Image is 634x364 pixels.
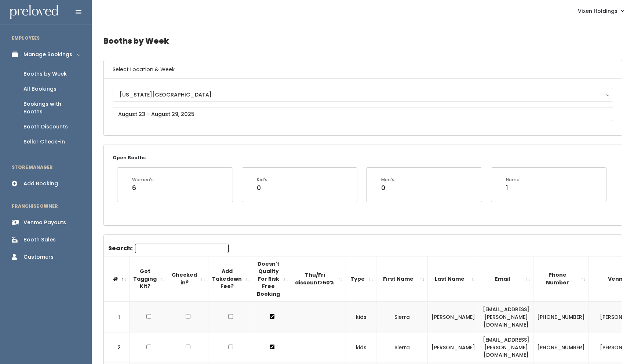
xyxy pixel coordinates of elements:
div: Seller Check-in [23,138,65,146]
div: Kid's [257,176,267,183]
td: 1 [104,302,130,332]
td: [PERSON_NAME] [428,302,479,332]
div: Bookings with Booths [23,100,80,116]
small: Open Booths [113,154,146,161]
div: 0 [381,183,394,193]
a: Vixen Holdings [571,3,631,19]
div: Booth Discounts [23,123,68,131]
th: Thu/Fri discount&gt;50%: activate to sort column ascending [291,256,346,302]
div: 6 [132,183,154,193]
td: [PHONE_NUMBER] [533,332,589,363]
td: Sierra [376,332,428,363]
div: Customers [23,253,54,261]
td: Sierra [376,302,428,332]
th: #: activate to sort column descending [104,256,130,302]
td: kids [346,302,376,332]
h6: Select Location & Week [104,60,622,79]
td: [EMAIL_ADDRESS][PERSON_NAME][DOMAIN_NAME] [479,332,533,363]
div: [US_STATE][GEOGRAPHIC_DATA] [120,91,606,99]
div: Booth Sales [23,236,56,244]
div: Home [506,176,520,183]
div: Venmo Payouts [23,219,66,226]
div: Booths by Week [23,70,67,78]
th: Got Tagging Kit?: activate to sort column ascending [130,256,168,302]
th: Type: activate to sort column ascending [346,256,376,302]
th: Doesn't Quality For Risk Free Booking : activate to sort column ascending [253,256,291,302]
label: Search: [108,244,229,253]
div: 0 [257,183,267,193]
div: Manage Bookings [23,51,72,58]
div: Add Booking [23,180,58,188]
span: Vixen Holdings [578,7,617,15]
div: Women's [132,176,154,183]
th: First Name: activate to sort column ascending [376,256,428,302]
div: All Bookings [23,85,57,93]
div: 1 [506,183,520,193]
td: [PERSON_NAME] [428,332,479,363]
th: Last Name: activate to sort column ascending [428,256,479,302]
div: Men's [381,176,394,183]
th: Email: activate to sort column ascending [479,256,533,302]
input: August 23 - August 29, 2025 [113,107,613,121]
input: Search: [135,244,229,253]
th: Phone Number: activate to sort column ascending [533,256,589,302]
th: Checked in?: activate to sort column ascending [168,256,208,302]
td: [PHONE_NUMBER] [533,302,589,332]
th: Add Takedown Fee?: activate to sort column ascending [208,256,253,302]
button: [US_STATE][GEOGRAPHIC_DATA] [113,88,613,102]
td: [EMAIL_ADDRESS][PERSON_NAME][DOMAIN_NAME] [479,302,533,332]
td: 2 [104,332,130,363]
h4: Booths by Week [103,31,622,51]
td: kids [346,332,376,363]
img: preloved logo [10,5,58,19]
